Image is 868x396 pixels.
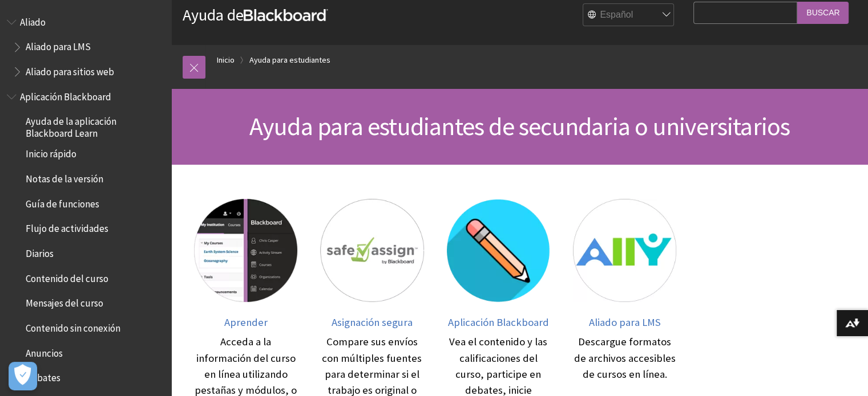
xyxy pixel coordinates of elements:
span: Contenido sin conexión [26,319,120,334]
font: Aplicación Blackboard [448,316,549,329]
img: Asignación segura [320,199,423,302]
span: Aplicación Blackboard [20,87,111,103]
font: Anuncios [26,347,63,360]
img: Aprender [194,199,297,302]
img: Aplicación Blackboard [447,199,550,302]
img: Aliado para LMS [573,199,676,302]
button: Abrir preferencias [9,362,37,390]
span: Diarios [26,244,54,259]
font: Debates [26,371,60,384]
font: Aliado para LMS [588,316,660,329]
span: Ayuda de la aplicación Blackboard Learn [26,112,163,139]
font: Aliado para LMS [26,40,91,53]
a: Inicio [217,53,235,67]
font: Descargue formatos de archivos accesibles de cursos en línea. [574,335,675,380]
span: Contenido del curso [26,269,108,284]
span: Mensajes del curso [26,294,103,309]
span: Notas de la versión [26,169,103,185]
input: Buscar [797,2,849,24]
nav: Esquema del libro para Antología Ally Help [7,13,164,81]
a: Ayuda para estudiantes [249,53,330,67]
font: Aliado [20,16,46,28]
a: Ayuda de [183,5,328,25]
select: Selector de idioma del sitio [583,4,675,27]
font: Asignación segura [332,316,413,329]
span: Guía de funciones [26,194,99,210]
span: Flujo de actividades [26,219,108,235]
font: Ayuda para estudiantes de secundaria o universitarios [249,111,790,142]
span: Inicio rápido [26,145,76,160]
font: Aprender [224,316,268,329]
font: Aliado para sitios web [26,66,114,78]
